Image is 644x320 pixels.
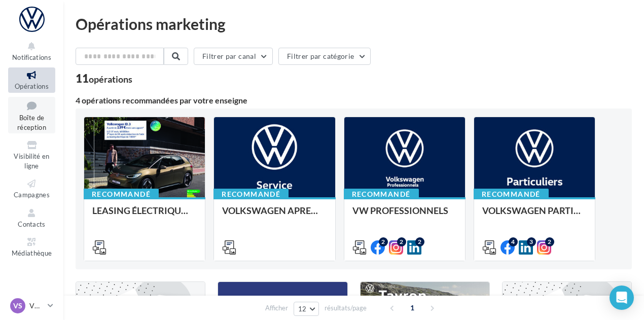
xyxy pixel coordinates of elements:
[8,205,55,230] a: Contacts
[29,301,44,311] p: VW ST OMER
[12,53,51,61] span: Notifications
[194,48,273,65] button: Filtrer par canal
[8,296,55,315] a: VS VW ST OMER
[415,237,424,246] div: 2
[397,237,406,246] div: 2
[325,303,367,313] span: résultats/page
[404,300,420,316] span: 1
[18,220,46,228] span: Contacts
[76,96,632,104] div: 4 opérations recommandées par votre enseigne
[213,189,289,200] div: Recommandé
[8,97,55,134] a: Boîte de réception
[379,237,388,246] div: 2
[265,303,288,313] span: Afficher
[84,189,159,200] div: Recommandé
[8,176,55,201] a: Campagnes
[17,114,46,131] span: Boîte de réception
[298,305,307,313] span: 12
[8,137,55,172] a: Visibilité en ligne
[222,205,327,226] div: VOLKSWAGEN APRES-VENTE
[76,73,132,84] div: 11
[8,234,55,259] a: Médiathèque
[344,189,419,200] div: Recommandé
[14,152,49,170] span: Visibilité en ligne
[278,48,371,65] button: Filtrer par catégorie
[8,67,55,92] a: Opérations
[13,301,22,311] span: VS
[610,286,634,310] div: Open Intercom Messenger
[352,205,457,226] div: VW PROFESSIONNELS
[8,264,55,289] a: Calendrier
[14,191,50,199] span: Campagnes
[509,237,518,246] div: 4
[474,189,549,200] div: Recommandé
[527,237,536,246] div: 3
[89,75,132,84] div: opérations
[294,302,319,316] button: 12
[15,82,49,90] span: Opérations
[8,39,55,63] button: Notifications
[92,205,197,226] div: LEASING ÉLECTRIQUE 2025
[12,249,52,257] span: Médiathèque
[482,205,587,226] div: VOLKSWAGEN PARTICULIER
[545,237,554,246] div: 2
[76,16,632,31] div: Opérations marketing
